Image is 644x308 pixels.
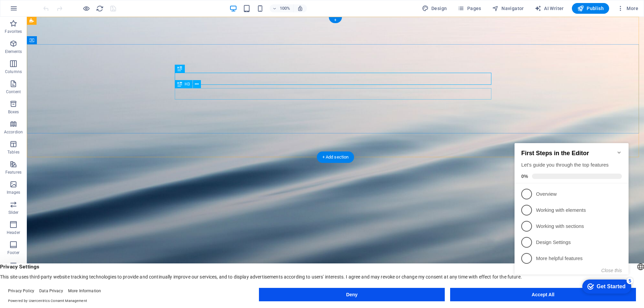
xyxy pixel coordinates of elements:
[5,29,22,34] p: Favorites
[7,149,19,155] p: Tables
[8,109,19,115] p: Boxes
[614,3,641,14] button: More
[422,5,447,12] span: Design
[9,28,110,35] div: Let's guide you through the top features
[185,82,190,86] span: H3
[9,40,20,46] span: 0%
[280,4,290,12] h6: 100%
[5,170,21,175] p: Features
[458,5,481,12] span: Pages
[70,146,119,160] div: Get Started 5 items remaining, 0% complete
[82,4,90,12] button: Click here to leave preview mode and continue editing
[297,5,303,11] i: On resize automatically adjust zoom level to fit chosen device.
[105,16,110,22] div: Minimize checklist
[3,53,117,69] li: Overview
[24,57,105,64] p: Overview
[7,250,19,255] p: Footer
[3,117,117,133] li: More helpful features
[617,5,638,12] span: More
[535,5,564,12] span: AI Writer
[7,230,20,235] p: Header
[492,5,524,12] span: Navigator
[24,122,105,129] p: More helpful features
[572,3,609,14] button: Publish
[96,4,104,12] button: reload
[419,3,450,14] div: Design (Ctrl+Alt+Y)
[96,5,104,12] i: Reload page
[4,129,23,135] p: Accordion
[489,3,527,14] button: Navigator
[3,69,117,85] li: Working with elements
[85,150,114,156] div: Get Started
[24,73,105,80] p: Working with elements
[532,3,567,14] button: AI Writer
[329,17,342,23] div: +
[9,16,110,23] h2: First Steps in the Editor
[24,89,105,97] p: Working with sections
[6,89,21,95] p: Content
[7,190,20,195] p: Images
[577,5,604,12] span: Publish
[3,85,117,101] li: Working with sections
[8,210,19,215] p: Slider
[90,134,110,140] button: Close this
[24,106,105,113] p: Design Settings
[455,3,484,14] button: Pages
[115,144,121,151] div: 5
[419,3,450,14] button: Design
[270,4,293,12] button: 100%
[317,151,354,163] div: + Add section
[5,69,22,74] p: Columns
[5,49,22,54] p: Elements
[3,101,117,117] li: Design Settings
